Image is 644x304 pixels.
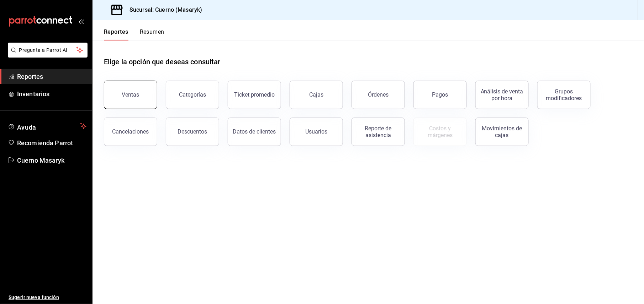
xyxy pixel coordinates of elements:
[228,81,281,109] button: Ticket promedio
[124,6,202,14] h3: Sucursal: Cuerno (Masaryk)
[140,28,164,40] button: Resumen
[19,47,76,54] span: Pregunta a Parrot AI
[352,118,405,146] button: Reporte de asistencia
[17,138,86,148] span: Recomienda Parrot
[290,81,343,109] button: Cajas
[413,81,467,109] button: Pagos
[368,91,389,98] div: Órdenes
[104,56,221,67] h1: Elige la opción que deseas consultar
[480,88,524,102] div: Análisis de venta por hora
[5,51,88,59] a: Pregunta a Parrot AI
[166,118,219,146] button: Descuentos
[542,88,586,102] div: Grupos modificadores
[418,125,462,139] div: Costos y márgenes
[104,28,128,40] button: Reportes
[17,72,86,81] span: Reportes
[356,125,400,139] div: Reporte de asistencia
[233,128,276,135] div: Datos de clientes
[104,28,164,40] div: navigation tabs
[17,156,86,165] span: Cuerno Masaryk
[178,128,207,135] div: Descuentos
[122,91,139,98] div: Ventas
[17,89,86,99] span: Inventarios
[179,91,206,98] div: Categorías
[475,81,529,109] button: Análisis de venta por hora
[305,128,327,135] div: Usuarios
[309,91,323,98] div: Cajas
[290,118,343,146] button: Usuarios
[104,81,157,109] button: Ventas
[78,18,84,24] button: open_drawer_menu
[9,294,86,301] span: Sugerir nueva función
[413,118,467,146] button: Contrata inventarios para ver este reporte
[475,118,529,146] button: Movimientos de cajas
[228,118,281,146] button: Datos de clientes
[112,128,149,135] div: Cancelaciones
[104,118,157,146] button: Cancelaciones
[432,91,448,98] div: Pagos
[352,81,405,109] button: Órdenes
[8,43,88,58] button: Pregunta a Parrot AI
[537,81,591,109] button: Grupos modificadores
[480,125,524,139] div: Movimientos de cajas
[234,91,275,98] div: Ticket promedio
[166,81,219,109] button: Categorías
[17,122,77,130] span: Ayuda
